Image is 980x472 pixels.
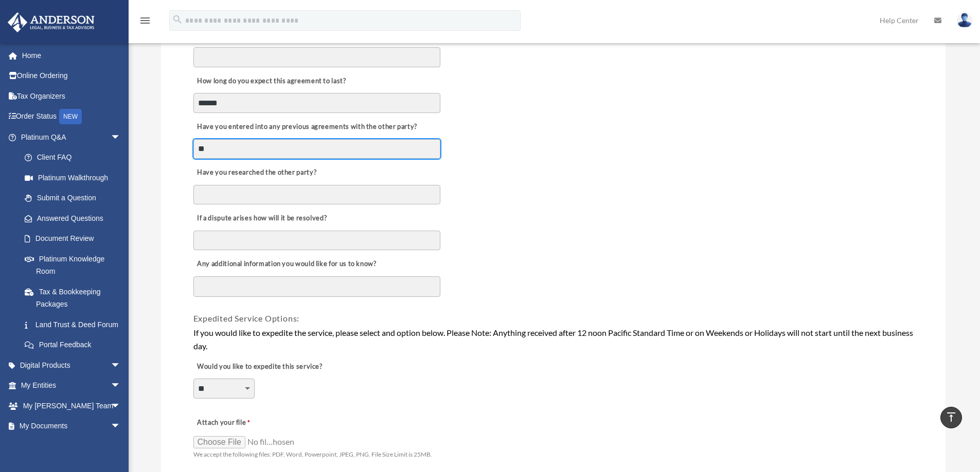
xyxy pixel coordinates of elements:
a: Online Learningarrow_drop_down [7,436,136,457]
a: Tax & Bookkeeping Packages [14,281,136,314]
label: Have you entered into any previous agreements with the other party? [193,120,420,134]
span: arrow_drop_down [111,416,131,437]
a: Home [7,45,136,66]
a: vertical_align_top [940,407,962,428]
a: Platinum Walkthrough [14,167,136,188]
div: NEW [59,109,82,124]
span: arrow_drop_down [111,355,131,376]
label: Have you researched the other party? [193,166,319,180]
span: arrow_drop_down [111,436,131,457]
i: vertical_align_top [945,411,957,423]
i: menu [139,14,151,27]
a: My [PERSON_NAME] Teamarrow_drop_down [7,395,136,416]
a: Land Trust & Deed Forum [14,314,136,335]
span: arrow_drop_down [111,375,131,397]
label: Would you like to expedite this service? [193,360,325,374]
span: Expedited Service Options: [193,313,300,323]
div: If you would like to expedite the service, please select and option below. Please Note: Anything ... [193,326,913,352]
a: Document Review [14,229,131,249]
a: My Entitiesarrow_drop_down [7,375,136,396]
img: Anderson Advisors Platinum Portal [5,12,98,32]
i: search [172,14,183,25]
label: Any additional information you would like for us to know? [193,257,379,272]
a: Tax Organizers [7,86,136,106]
a: Client FAQ [14,147,136,168]
a: Order StatusNEW [7,106,136,127]
span: arrow_drop_down [111,395,131,417]
a: Platinum Knowledge Room [14,249,136,281]
a: Portal Feedback [14,335,136,355]
label: Attach your file [193,416,296,430]
a: My Documentsarrow_drop_down [7,416,136,437]
a: Submit a Question [14,188,136,209]
a: Answered Questions [14,208,136,229]
img: User Pic [957,13,972,28]
a: Platinum Q&Aarrow_drop_down [7,127,136,147]
span: arrow_drop_down [111,127,131,148]
a: menu [139,18,151,27]
span: We accept the following files: PDF, Word, Powerpoint, JPEG, PNG. File Size Limit is 25MB. [193,450,432,458]
label: How long do you expect this agreement to last? [193,74,349,88]
a: Online Ordering [7,66,136,86]
label: If a dispute arises how will it be resolved? [193,212,330,226]
a: Digital Productsarrow_drop_down [7,355,136,375]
